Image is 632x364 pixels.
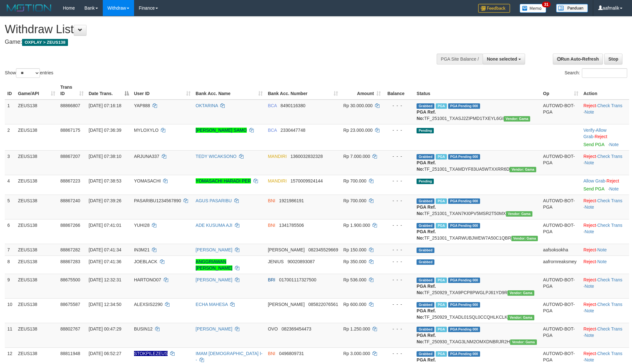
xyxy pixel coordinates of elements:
span: IN3M21 [134,247,150,252]
span: PGA Pending [448,278,480,283]
td: AUTOWD-BOT-PGA [540,150,581,175]
th: ID [5,81,15,100]
b: PGA Ref. No: [417,160,436,172]
td: · · [581,298,629,323]
span: Copy 1341785506 to clipboard [279,223,304,228]
td: 8 [5,256,15,274]
span: 88867283 [60,259,80,264]
span: 88867266 [60,223,80,228]
span: Marked by aafsreyleap [436,327,447,332]
a: Reject [583,198,596,203]
a: Reject [583,154,596,159]
span: Vendor URL: https://trx31.1velocity.biz [509,167,536,172]
a: Reject [583,259,596,264]
a: Note [597,247,607,252]
a: ADE KUSUMA AJI [196,223,232,228]
span: Copy 2330447748 to clipboard [281,128,305,133]
div: - - - [386,247,411,253]
span: Rp 3.000.000 [343,351,370,356]
th: Op: activate to sort column ascending [540,81,581,100]
a: AGUS PASARIBU [196,198,232,203]
a: Check Trans [597,154,622,159]
span: [DATE] 07:36:39 [89,128,121,133]
td: AUTOWD-BOT-PGA [540,195,581,219]
td: ZEUS138 [15,244,58,256]
span: MANDIRI [268,178,287,183]
a: Reject [583,247,596,252]
th: User ID: activate to sort column ascending [132,81,193,100]
span: Vendor URL: https://trx31.1velocity.biz [510,339,537,345]
td: · [581,244,629,256]
td: 4 [5,175,15,195]
a: Reject [583,326,596,331]
a: YOMASACHI HARADI PER [196,178,251,183]
div: - - - [386,197,411,204]
span: 88675500 [60,277,80,282]
td: · · [581,124,629,150]
td: · · [581,219,629,244]
input: Search: [582,68,627,78]
a: ANGGRIAWAN [PERSON_NAME] [196,259,232,271]
span: [DATE] 12:34:50 [89,302,121,307]
span: Grabbed [417,302,434,308]
td: · · [581,100,629,124]
a: Note [585,333,594,338]
span: Grabbed [417,278,434,283]
span: 31 [542,2,551,7]
a: Check Trans [597,223,622,228]
img: MOTION_logo.png [5,3,53,13]
span: Rp 30.000.000 [343,103,372,108]
span: Marked by aafsreyleap [436,223,447,228]
h1: Withdraw List [5,23,415,36]
a: Note [597,259,607,264]
span: Rp 7.000.000 [343,154,370,159]
a: Allow Grab [583,178,605,183]
span: ARJUNA337 [134,154,159,159]
span: HARTONO07 [134,277,161,282]
span: 88675587 [60,302,80,307]
th: Game/API: activate to sort column ascending [15,81,58,100]
span: 88867282 [60,247,80,252]
a: [PERSON_NAME] [196,326,232,331]
td: TF_251001_TXAMDYF83UA5WTXXRR6D [414,150,540,175]
span: JOEBLACK [134,259,157,264]
span: BNI [268,223,275,228]
span: Copy 0496809731 to clipboard [279,351,304,356]
span: PGA Pending [448,223,480,228]
a: Check Trans [597,277,622,282]
span: Copy 8490116380 to clipboard [281,103,305,108]
span: OXPLAY > ZEUS138 [22,39,68,46]
a: Check Trans [597,326,622,331]
a: Reject [583,277,596,282]
a: Check Trans [597,351,622,356]
span: Copy 90020893087 to clipboard [288,259,315,264]
td: ZEUS138 [15,298,58,323]
span: [DATE] 07:38:53 [89,178,121,183]
td: ZEUS138 [15,274,58,298]
a: Note [585,229,594,234]
a: Note [609,142,619,147]
span: Rp 1.900.000 [343,223,370,228]
a: Verify [583,128,595,133]
div: - - - [386,350,411,357]
span: BCA [268,103,277,108]
span: Rp 700.000 [343,198,366,203]
td: TF_251001_TXARWUBJWEW7A50C1QBR [414,219,540,244]
span: 88802767 [60,326,80,331]
span: ALEXSIS2290 [134,302,163,307]
span: Copy 1360032832328 to clipboard [290,154,323,159]
span: Grabbed [417,154,434,160]
td: TF_251001_TXASJ2ZIPMD1TXEYL6GI [414,100,540,124]
a: Note [585,357,594,362]
td: ZEUS138 [15,150,58,175]
span: Grabbed [417,259,434,265]
span: Marked by aafmalik [436,103,447,109]
th: Status [414,81,540,100]
td: 9 [5,274,15,298]
td: 3 [5,150,15,175]
span: Rp 700.000 [343,178,366,183]
span: PGA Pending [448,302,480,308]
td: TF_250929_TXA9PCP8PWGLPJ61YD9R [414,274,540,298]
span: Vendor URL: https://trx31.1velocity.biz [506,211,533,217]
a: Reject [595,134,607,139]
